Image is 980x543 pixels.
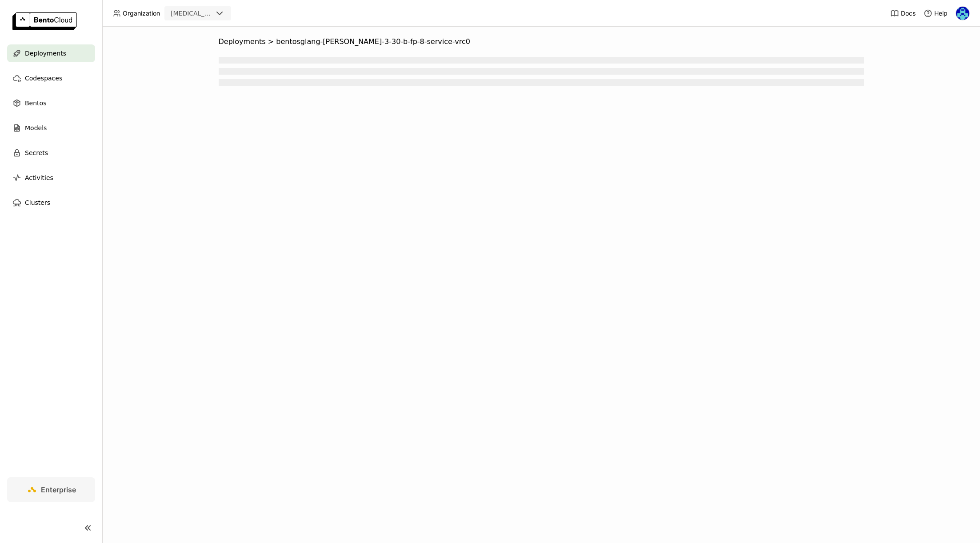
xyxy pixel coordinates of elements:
a: Clusters [7,194,95,212]
span: Activities [25,172,53,183]
img: logo [12,12,77,30]
span: Deployments [219,37,266,46]
span: Organization [123,9,160,17]
a: Codespaces [7,69,95,87]
span: > [266,37,276,46]
a: Bentos [7,94,95,112]
a: Models [7,119,95,137]
a: Secrets [7,144,95,162]
div: [MEDICAL_DATA] [171,9,212,18]
a: Deployments [7,44,95,62]
span: Secrets [25,148,48,158]
a: Activities [7,169,95,187]
img: Shaun Wei [956,7,969,20]
input: Selected revia. [213,9,214,18]
a: Enterprise [7,477,95,502]
span: Bentos [25,98,46,108]
span: Deployments [25,48,66,59]
span: Docs [901,9,916,17]
span: Help [934,9,948,17]
span: Codespaces [25,73,62,84]
span: Enterprise [41,485,76,494]
span: Models [25,123,47,133]
span: Clusters [25,197,50,208]
a: Docs [890,9,916,18]
span: bentosglang-[PERSON_NAME]-3-30-b-fp-8-service-vrc0 [276,37,470,46]
div: Help [924,9,948,18]
nav: Breadcrumbs navigation [219,37,864,46]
